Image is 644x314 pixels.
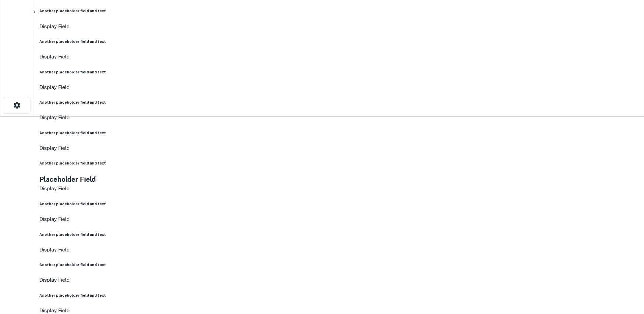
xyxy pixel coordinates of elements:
h6: Another placeholder field and text [39,201,639,207]
p: Display Field [39,144,639,152]
h6: Another placeholder field and text [39,262,639,267]
p: Display Field [39,276,639,284]
h6: Another placeholder field and text [39,100,639,105]
p: Display Field [39,53,639,61]
iframe: Chat Widget [610,260,644,292]
h6: Another placeholder field and text [39,160,639,166]
p: Display Field [39,185,639,193]
h6: Another placeholder field and text [39,8,639,14]
p: Display Field [39,22,639,31]
p: Display Field [39,114,639,122]
h6: Another placeholder field and text [39,39,639,44]
p: Display Field [39,215,639,223]
h6: Another placeholder field and text [39,69,639,75]
p: Display Field [39,83,639,91]
h6: Another placeholder field and text [39,293,639,298]
p: Display Field [39,246,639,254]
h6: Another placeholder field and text [39,130,639,136]
h5: Placeholder Field [39,174,639,185]
h6: Another placeholder field and text [39,232,639,237]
